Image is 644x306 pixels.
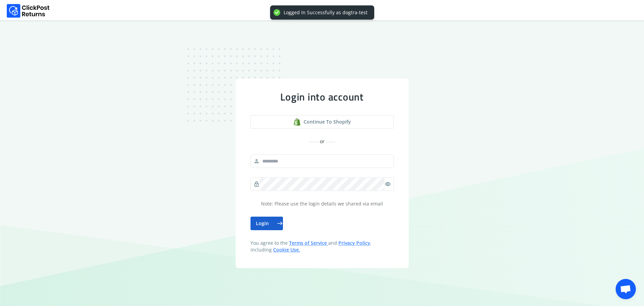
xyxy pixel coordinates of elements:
[616,279,636,299] a: Open chat
[284,9,367,16] div: Logged In Successfully as dogtra-test
[251,91,394,103] div: Login into account
[7,4,50,18] img: Logo
[273,246,300,253] a: Cookie Use.
[254,156,260,166] span: person
[385,179,391,189] span: visibility
[251,115,394,129] button: Continue to shopify
[251,200,394,207] p: Note: Please use the login details we shared via email
[338,240,370,246] a: Privacy Policy
[251,217,283,230] button: Login east
[277,219,283,228] span: east
[251,240,394,253] span: You agree to the and , including
[254,179,260,189] span: lock
[293,118,301,126] img: shopify logo
[289,240,328,246] a: Terms of Service
[251,138,394,145] div: or
[304,118,351,125] span: Continue to shopify
[251,115,394,129] a: shopify logoContinue to shopify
